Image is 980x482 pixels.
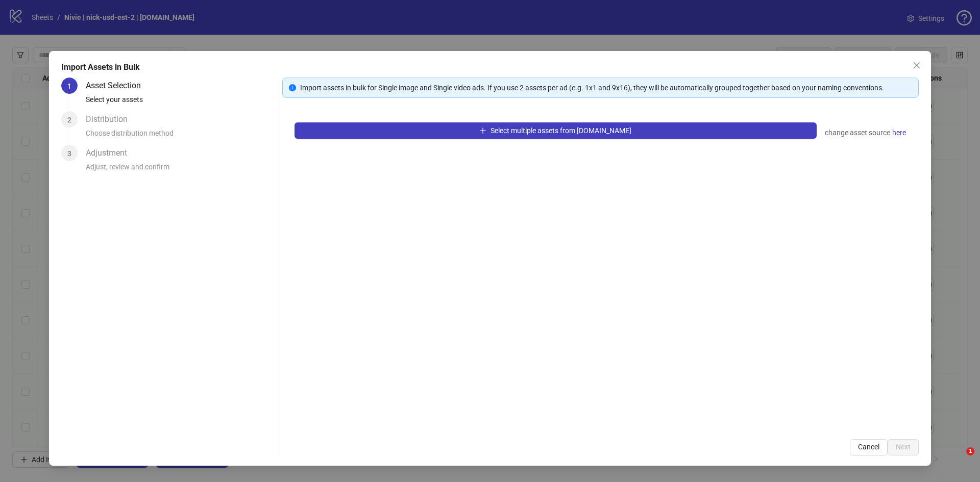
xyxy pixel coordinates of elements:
span: info-circle [289,84,296,91]
span: Select multiple assets from [DOMAIN_NAME] [491,126,631,135]
div: Select your assets [86,94,274,111]
span: 1 [966,447,974,455]
button: Cancel [850,439,888,455]
span: 3 [67,149,71,158]
div: Import assets in bulk for Single image and Single video ads. If you use 2 assets per ad (e.g. 1x1... [300,82,912,93]
span: 2 [67,116,71,124]
iframe: Intercom live chat [945,447,970,472]
div: Adjustment [86,145,135,161]
div: Choose distribution method [86,128,274,145]
span: Cancel [858,443,879,451]
a: here [892,126,906,139]
div: Import Assets in Bulk [61,61,919,73]
button: Select multiple assets from [DOMAIN_NAME] [295,122,817,139]
span: here [892,127,906,138]
div: Adjust, review and confirm [86,161,274,179]
div: Distribution [86,111,136,128]
span: 1 [67,82,71,90]
span: close [913,61,921,69]
button: Close [909,57,925,73]
button: Next [888,439,919,455]
div: change asset source [825,126,906,139]
div: Asset Selection [86,78,149,94]
span: plus [479,127,486,134]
